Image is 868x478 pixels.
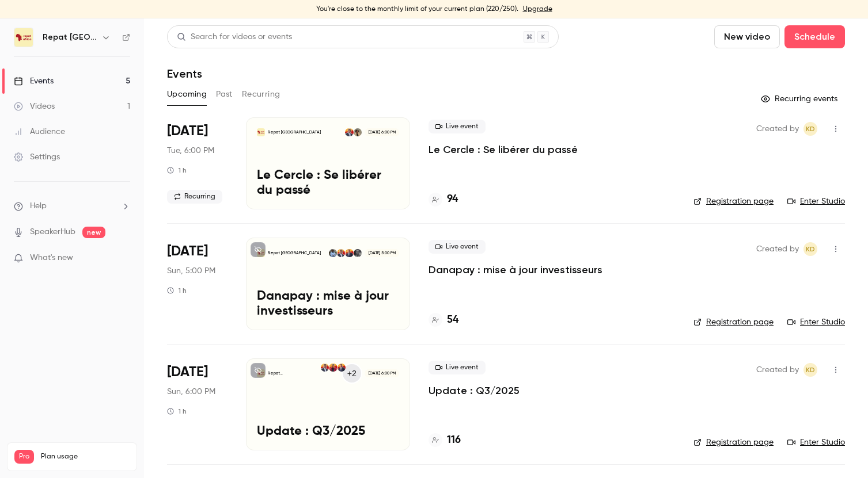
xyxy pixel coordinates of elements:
[167,265,215,277] span: Sun, 5:00 PM
[216,85,233,104] button: Past
[246,358,410,450] a: Update : Q3/2025Repat [GEOGRAPHIC_DATA]+2Mounir TelkassFatoumata DiaKara Diaby[DATE] 6:00 PMUpdat...
[756,242,799,256] span: Created by
[167,67,202,81] h1: Events
[246,238,410,330] a: Danapay : mise à jour investisseursRepat [GEOGRAPHIC_DATA]Moussa DembeleMounir TelkassKara DiabyD...
[167,166,187,175] div: 1 h
[447,192,458,207] h4: 94
[429,240,486,254] span: Live event
[806,122,815,136] span: KD
[447,312,458,328] h4: 54
[756,122,799,136] span: Created by
[167,117,228,209] div: Sep 23 Tue, 8:00 PM (Europe/Paris)
[257,169,399,198] p: Le Cercle : Se libérer du passé
[354,249,362,257] img: Moussa Dembele
[354,128,362,136] img: Oumou Diarisso
[806,242,815,256] span: KD
[30,200,47,212] span: Help
[257,128,265,136] img: Le Cercle : Se libérer du passé
[756,90,845,108] button: Recurring events
[787,316,845,328] a: Enter Studio
[329,249,337,257] img: Demba Dembele
[429,361,486,374] span: Live event
[693,196,774,207] a: Registration page
[167,363,208,381] span: [DATE]
[693,316,774,328] a: Registration page
[429,384,520,397] a: Update : Q3/2025
[14,28,33,47] img: Repat Africa
[342,363,362,384] div: +2
[14,450,34,464] span: Pro
[30,252,73,264] span: What's new
[787,437,845,448] a: Enter Studio
[321,364,329,372] img: Kara Diaby
[167,358,228,450] div: Sep 28 Sun, 8:00 PM (Europe/Brussels)
[803,242,817,256] span: Kara Diaby
[167,386,215,397] span: Sun, 6:00 PM
[167,407,187,416] div: 1 h
[338,364,346,372] img: Mounir Telkass
[429,192,458,207] a: 94
[14,101,55,112] div: Videos
[14,75,54,87] div: Events
[345,128,353,136] img: Kara Diaby
[365,128,399,136] span: [DATE] 6:00 PM
[257,289,399,319] p: Danapay : mise à jour investisseurs
[268,250,321,256] p: Repat [GEOGRAPHIC_DATA]
[14,126,65,137] div: Audience
[167,190,222,204] span: Recurring
[177,31,292,43] div: Search for videos or events
[787,196,845,207] a: Enter Studio
[30,226,75,238] a: SpeakerHub
[257,425,399,439] p: Update : Q3/2025
[167,85,207,104] button: Upcoming
[429,312,458,328] a: 54
[429,143,578,156] a: Le Cercle : Se libérer du passé
[242,85,281,104] button: Recurring
[803,122,817,136] span: Kara Diaby
[167,122,208,140] span: [DATE]
[329,364,337,372] img: Fatoumata Dia
[41,452,130,461] span: Plan usage
[447,433,461,448] h4: 116
[268,370,320,376] p: Repat [GEOGRAPHIC_DATA]
[268,129,321,135] p: Repat [GEOGRAPHIC_DATA]
[167,242,208,261] span: [DATE]
[756,363,799,377] span: Created by
[803,363,817,377] span: Kara Diaby
[167,286,187,295] div: 1 h
[167,238,228,330] div: Sep 28 Sun, 7:00 PM (Europe/Paris)
[714,25,780,48] button: New video
[429,120,486,133] span: Live event
[345,249,353,257] img: Mounir Telkass
[365,249,399,257] span: [DATE] 5:00 PM
[337,249,345,257] img: Kara Diaby
[806,363,815,377] span: KD
[429,433,461,448] a: 116
[43,32,97,43] h6: Repat [GEOGRAPHIC_DATA]
[167,145,214,156] span: Tue, 6:00 PM
[246,117,410,209] a: Le Cercle : Se libérer du passéRepat [GEOGRAPHIC_DATA]Oumou DiarissoKara Diaby[DATE] 6:00 PMLe Ce...
[523,5,552,14] a: Upgrade
[14,200,130,212] li: help-dropdown-opener
[784,25,845,48] button: Schedule
[693,437,774,448] a: Registration page
[429,263,602,277] a: Danapay : mise à jour investisseurs
[82,227,105,238] span: new
[14,151,60,163] div: Settings
[365,369,399,377] span: [DATE] 6:00 PM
